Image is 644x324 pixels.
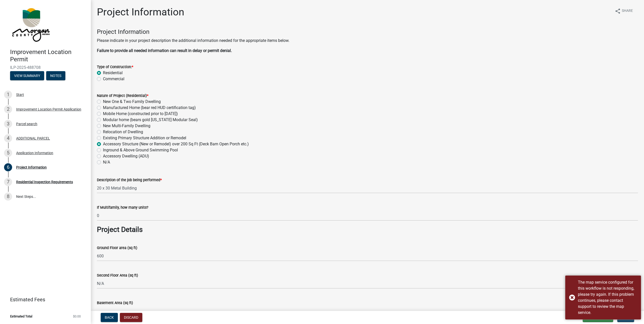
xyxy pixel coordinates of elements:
[16,151,53,155] div: Application Information
[103,135,186,141] label: Existing Primary Structure Addition or Remodel
[615,8,621,14] i: share
[4,105,12,113] div: 2
[16,122,37,126] div: Parcel search
[97,206,148,209] label: If Multifamily, how many units?
[10,65,81,70] span: ILP-2025-488708
[46,71,65,80] button: Notes
[103,117,198,123] label: Modular home (bears gold [US_STATE] Modular Seal)
[97,301,133,305] label: Basement Area (sq ft)
[10,5,51,43] img: Morgan County, Indiana
[4,120,12,128] div: 3
[622,8,633,14] span: Share
[10,315,32,318] span: Estimated Total
[16,93,24,96] div: Start
[120,313,142,322] button: Discard
[97,48,232,53] strong: Failure to provide all needed information can result in delay or permit denial.
[46,74,65,78] wm-modal-confirm: Notes
[611,6,637,16] button: shareShare
[103,153,149,159] label: Accessory Dwelling (ADU)
[103,99,161,105] label: New One & Two Family Dwelling
[97,246,137,250] label: Ground Floor area (sq ft)
[97,274,138,277] label: Second Floor Area (sq ft)
[4,294,83,305] a: Estimated Fees
[16,107,81,111] div: Improvement Location Permit Application
[97,38,638,44] p: Please indicate in your project description the additional information needed for the appropriate...
[103,129,143,135] label: Relocation of Dwelling
[16,180,73,184] div: Residential Inspection Requirements
[10,48,87,63] h4: Improvement Location Permit
[97,178,162,182] label: Description of the job being performed
[578,279,637,316] div: The map service configured for this workflow is not responding, please try again. If this problem...
[97,65,133,69] label: Type of Construction:
[105,315,114,319] span: Back
[10,71,44,80] button: View Summary
[103,147,178,153] label: Inground & Above Ground Swimming Pool
[4,163,12,171] div: 6
[103,111,178,117] label: Mobile Home (constructed prior to [DATE])
[103,123,150,129] label: New Multi-Family Dwelling
[97,28,638,36] h4: Project Information
[4,178,12,186] div: 7
[10,74,44,78] wm-modal-confirm: Summary
[103,105,196,111] label: Manufactured Home (bear red HUD certification tag)
[4,149,12,157] div: 5
[97,94,148,98] label: Nature of Project (Residential)
[103,70,123,76] label: Residential
[97,6,184,18] h1: Project Information
[16,137,50,140] div: ADDITIONAL PARCEL
[101,313,118,322] button: Back
[16,166,47,169] div: Project Information
[97,225,143,234] strong: Project Details
[4,134,12,142] div: 4
[4,193,12,201] div: 8
[73,315,81,318] span: $0.00
[103,141,249,147] label: Accessory Structure (New or Remodel) over 200 Sq Ft (Deck Barn Open Porch etc.)
[103,159,110,165] label: N/A
[4,91,12,99] div: 1
[103,76,124,82] label: Commercial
